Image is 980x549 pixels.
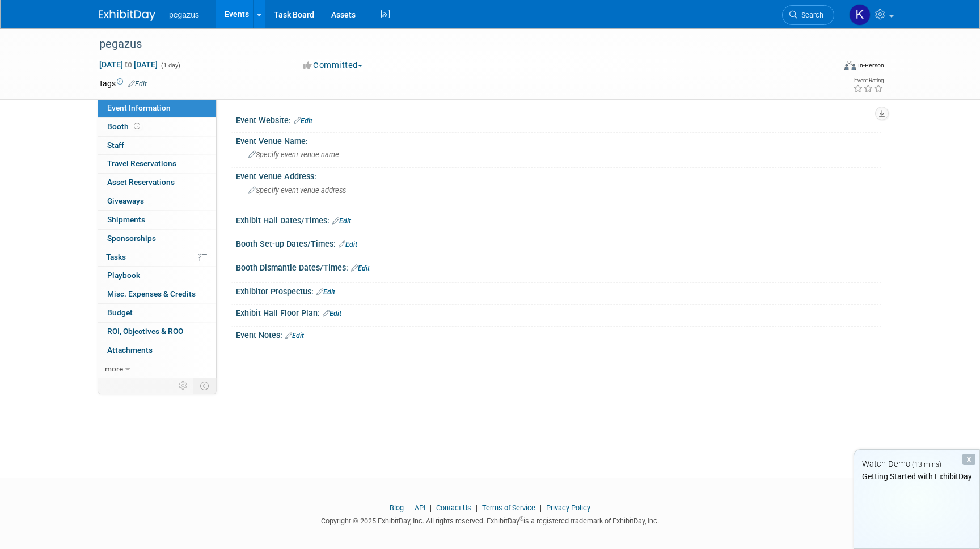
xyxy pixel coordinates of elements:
[98,248,216,267] a: Tasks
[193,378,217,393] td: Toggle Event Tabs
[849,4,871,26] img: Kasper Olav
[316,288,335,296] a: Edit
[99,10,155,21] img: ExhibitDay
[854,471,979,482] div: Getting Started with ExhibitDay
[236,259,881,274] div: Booth Dismantle Dates/Times:
[436,504,471,512] a: Contact Us
[98,118,216,136] a: Booth
[236,212,881,227] div: Exhibit Hall Dates/Times:
[99,78,147,89] td: Tags
[132,122,142,130] span: Booth not reserved yet
[107,122,142,131] span: Booth
[415,504,425,512] a: API
[236,283,881,298] div: Exhibitor Prospectus:
[236,112,881,126] div: Event Website:
[107,103,171,112] span: Event Information
[105,364,123,373] span: more
[248,150,339,159] span: Specify event venue name
[546,504,590,512] a: Privacy Policy
[107,215,145,224] span: Shipments
[106,252,126,261] span: Tasks
[537,504,544,512] span: |
[236,133,881,147] div: Event Venue Name:
[248,186,346,195] span: Specify event venue address
[236,305,881,319] div: Exhibit Hall Floor Plan:
[107,308,133,317] span: Budget
[107,289,196,298] span: Misc. Expenses & Credits
[767,59,884,76] div: Event Format
[351,264,370,272] a: Edit
[107,178,175,187] span: Asset Reservations
[857,61,884,70] div: In-Person
[98,341,216,360] a: Attachments
[98,323,216,341] a: ROI, Objectives & ROO
[332,217,351,225] a: Edit
[98,211,216,229] a: Shipments
[107,196,144,205] span: Giveaways
[853,78,884,83] div: Event Rating
[236,168,881,182] div: Event Venue Address:
[98,267,216,285] a: Playbook
[236,327,881,341] div: Event Notes:
[169,10,199,19] span: pegazus
[107,141,124,150] span: Staff
[160,62,180,69] span: (1 day)
[98,285,216,303] a: Misc. Expenses & Credits
[482,504,535,512] a: Terms of Service
[107,271,140,280] span: Playbook
[98,155,216,173] a: Travel Reservations
[98,174,216,192] a: Asset Reservations
[405,504,413,512] span: |
[174,378,193,393] td: Personalize Event Tab Strip
[123,60,134,69] span: to
[236,235,881,250] div: Booth Set-up Dates/Times:
[473,504,480,512] span: |
[797,11,823,19] span: Search
[98,230,216,248] a: Sponsorships
[844,61,856,70] img: Format-Inperson.png
[912,461,941,468] span: (13 mins)
[98,99,216,117] a: Event Information
[519,516,523,522] sup: ®
[98,137,216,155] a: Staff
[98,192,216,210] a: Giveaways
[854,458,979,470] div: Watch Demo
[107,159,176,168] span: Travel Reservations
[95,34,817,54] div: pegazus
[107,234,156,243] span: Sponsorships
[128,80,147,88] a: Edit
[99,60,158,70] span: [DATE] [DATE]
[107,345,153,354] span: Attachments
[299,60,367,71] button: Committed
[285,332,304,340] a: Edit
[962,454,975,465] div: Dismiss
[782,5,834,25] a: Search
[98,360,216,378] a: more
[427,504,434,512] span: |
[107,327,183,336] span: ROI, Objectives & ROO
[98,304,216,322] a: Budget
[390,504,404,512] a: Blog
[294,117,312,125] a: Edit
[339,240,357,248] a: Edit
[323,310,341,318] a: Edit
